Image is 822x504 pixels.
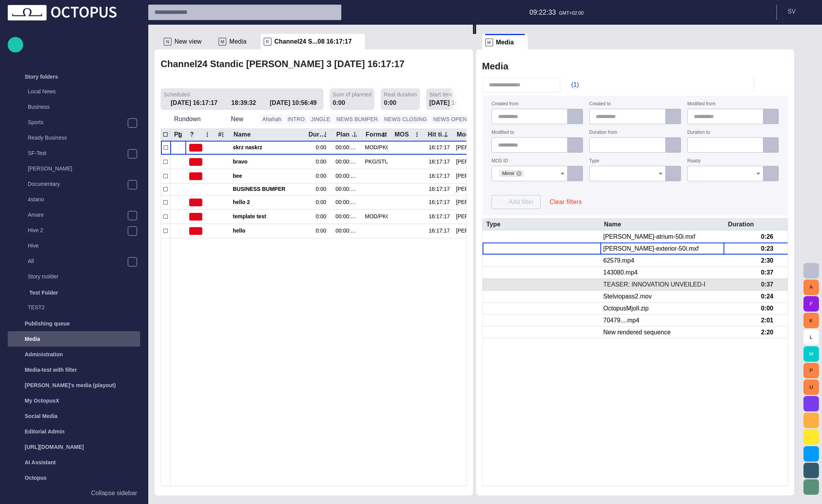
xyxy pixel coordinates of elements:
div: Duration [308,131,329,138]
div: 00:00:00:00 [336,144,359,151]
button: Open [557,168,568,179]
div: Format [366,131,387,138]
div: 0:00 [316,213,329,220]
div: MMedia [482,34,528,49]
div: TEASER: INNOVATION UNVEILED-PKG-mvarga-19-34-01 [603,280,721,289]
div: TEST2 [12,300,140,316]
span: Real duration [384,91,417,98]
p: Sports [28,118,127,126]
div: Mimir [499,170,524,177]
div: Hive 2 [12,223,140,239]
div: skrz naskrz [233,141,302,155]
label: Type [589,158,599,164]
div: 16:17:17 [427,158,450,165]
p: Local News [28,88,140,95]
p: Story folders [25,73,58,81]
span: Mimir [499,170,518,177]
div: 16:17:17 [427,227,450,234]
div: 00:00:00:00 [336,185,359,193]
div: Vaaler-church-exterior-50i.mxf [603,244,699,253]
div: 00:00:00:00 [336,199,359,206]
div: Sports [12,115,140,131]
div: hello [233,224,302,238]
button: U [803,379,819,395]
div: 16:17:17 [427,199,450,206]
div: Modified by [457,131,478,138]
div: [DATE] 16:17:17 [171,98,221,108]
div: MMedia [215,34,261,49]
label: Ready [687,158,701,164]
div: 00:00:00:00 [336,213,359,220]
button: Clear filters [544,195,588,209]
div: 0:00 [333,98,345,108]
p: Documentary [28,180,127,188]
button: NEWS CLOSING [382,115,429,124]
button: SV [781,5,817,19]
button: Format column menu [378,129,389,140]
div: 143080.mp4 [603,268,638,277]
button: L [803,329,819,345]
div: 0:24 [761,292,773,301]
p: S V [788,7,796,16]
p: AI Assistant [25,458,56,466]
p: M [219,38,226,46]
button: Plan dur column menu [349,129,360,140]
label: MOS ID [492,158,508,164]
div: Publishing queue [8,316,140,331]
button: Duration column menu [320,129,331,140]
div: MOS [395,131,409,138]
div: Name [234,131,251,138]
p: SF-Test [28,149,127,157]
button: M [803,346,819,362]
p: Editorial Admin [25,428,64,435]
div: Richard Amare (ramare) [456,158,479,165]
p: Story molder [28,273,140,280]
div: Vaaler-church-atrium-50i.mxf [603,233,695,241]
div: ? [190,131,194,138]
div: [DATE] 16:17:17 [429,98,476,108]
div: [PERSON_NAME]'s media (playout) [8,378,140,393]
div: 0:23 [761,244,773,253]
div: Documentary [12,177,140,192]
div: 2:01 [761,316,773,325]
p: All [28,257,127,265]
p: Collapse sidebar [91,489,137,498]
button: MOS column menu [412,129,422,140]
div: OctopusMjoll.zip [603,304,649,313]
p: Media [25,335,40,343]
button: # column menu [217,129,228,140]
div: Richard Amare (ramare) [456,144,479,151]
label: Created from [492,101,519,107]
button: NEWS BUMPER [334,115,380,124]
p: [PERSON_NAME] [28,165,140,172]
div: # [218,131,222,138]
label: Modified to [492,130,514,135]
p: Administration [25,351,63,358]
div: Richard Amare (ramare) [456,199,479,206]
div: SF-Test [12,146,140,162]
span: Scheduled [164,91,190,98]
div: 0:00 [384,98,396,108]
p: Octopus [25,474,47,482]
button: ? column menu [202,129,213,140]
label: Modified from [687,101,715,107]
p: R [264,38,271,46]
p: Social Media [25,412,58,420]
div: 0:00 [316,144,329,151]
p: [PERSON_NAME]'s media (playout) [25,381,116,389]
button: JINGLE [308,115,332,124]
button: INTRO [285,115,307,124]
button: NEWS OPENING [431,115,479,124]
div: 00:00:00:00 [336,158,359,165]
div: [PERSON_NAME] [12,162,140,177]
div: 0:37 [761,268,773,277]
span: skrz naskrz [233,144,302,151]
p: Hive [28,242,140,249]
span: bravo [233,158,302,165]
div: 4stano [12,192,140,208]
div: Ready Business [12,131,140,146]
div: 0:00 [316,199,329,206]
p: Media-test with filter [25,366,77,374]
div: 0:00 [316,185,329,193]
span: Start time [429,91,453,98]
